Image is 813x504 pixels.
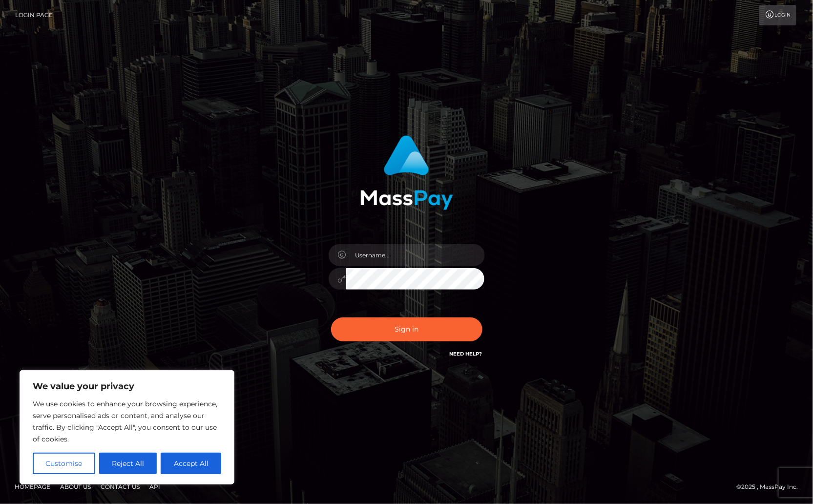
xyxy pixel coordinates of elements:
[20,370,234,484] div: We value your privacy
[346,244,485,266] input: Username...
[737,482,806,492] div: © 2025 , MassPay Inc.
[97,479,144,494] a: Contact Us
[99,453,157,474] button: Reject All
[759,5,796,25] a: Login
[56,479,95,494] a: About Us
[11,479,54,494] a: Homepage
[15,5,53,25] a: Login Page
[33,380,221,392] p: We value your privacy
[450,351,482,357] a: Need Help?
[33,398,221,445] p: We use cookies to enhance your browsing experience, serve personalised ads or content, and analys...
[331,317,482,341] button: Sign in
[161,453,221,474] button: Accept All
[360,135,453,210] img: MassPay Login
[146,479,164,494] a: API
[33,453,95,474] button: Customise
